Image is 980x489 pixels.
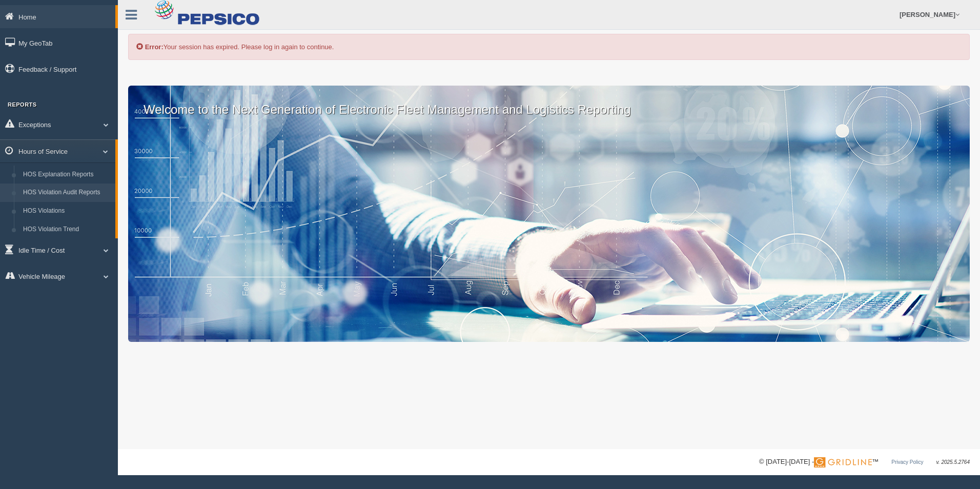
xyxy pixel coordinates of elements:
a: HOS Violations [18,202,115,220]
span: v. 2025.5.2764 [936,459,970,465]
a: HOS Violation Trend [18,220,115,239]
img: Gridline [814,457,872,467]
div: © [DATE]-[DATE] - ™ [759,457,970,467]
b: Error: [145,43,164,51]
a: HOS Explanation Reports [18,166,115,184]
p: Welcome to the Next Generation of Electronic Fleet Management and Logistics Reporting [128,86,970,118]
div: Your session has expired. Please log in again to continue. [128,34,970,60]
a: HOS Violation Audit Reports [18,184,115,202]
a: Privacy Policy [891,459,923,465]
